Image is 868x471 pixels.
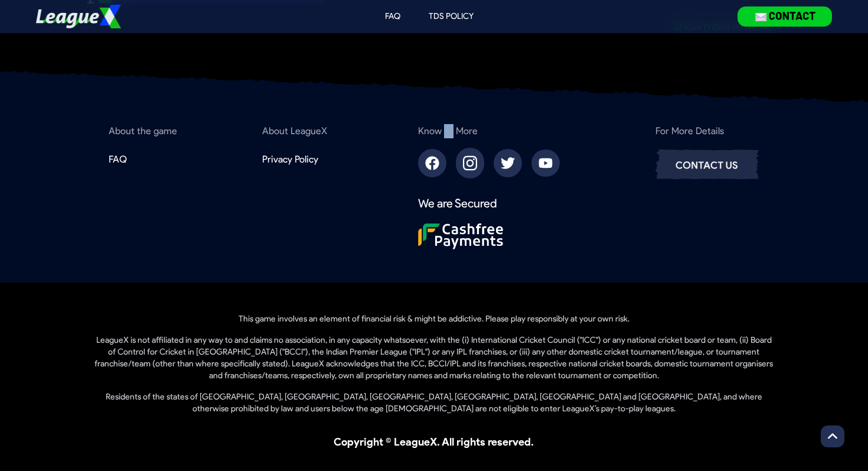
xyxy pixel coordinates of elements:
[109,152,127,167] div: FAQ
[262,152,318,167] div: Privacy Policy
[655,148,759,181] img: contactus
[425,156,439,170] img: leaguex facebook
[655,124,724,138] h2: For More Details
[94,391,774,415] p: Residents of the states of [GEOGRAPHIC_DATA], [GEOGRAPHIC_DATA], [GEOGRAPHIC_DATA], [GEOGRAPHIC_D...
[94,434,774,450] p: Copyright © LeagueX. All rights reserved.
[539,157,553,169] img: leaguex youtube
[418,223,503,249] img: cashfree
[94,313,774,325] p: This game involves an element of financial risk & might be addictive. Please play responsibly at ...
[463,155,477,171] img: leaguex instagram
[418,124,478,138] h2: Know us More
[109,124,177,138] p: About the game
[828,430,837,443] img: up
[501,156,515,170] img: leaguex twitter
[429,11,474,22] div: TDS Policy
[385,11,400,22] div: FAQ
[94,334,774,382] p: LeagueX is not affiliated in any way to and claims no association, in any capacity whatsoever, wi...
[738,7,832,26] img: download leaguex app
[262,124,327,138] h2: About LeagueX
[418,195,497,212] h2: We are Secured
